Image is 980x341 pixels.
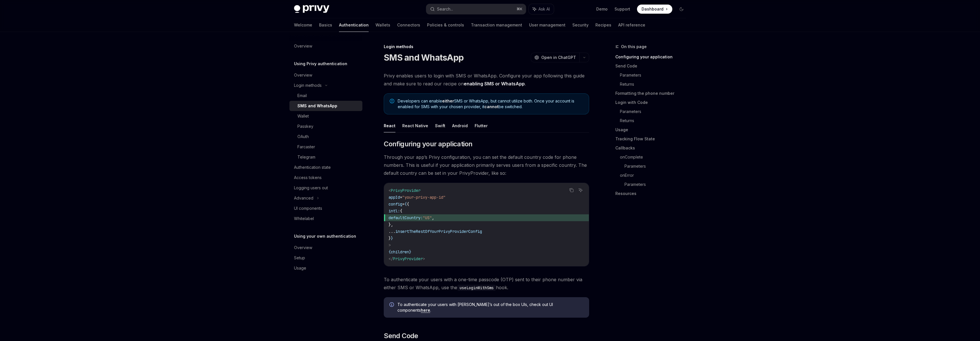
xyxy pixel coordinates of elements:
[568,186,575,194] button: Copy the contents from the code block
[400,208,402,213] span: {
[620,116,691,125] a: Returns
[427,18,464,32] a: Policies & controls
[393,256,423,261] span: PrivyProvider
[294,60,347,67] h5: Using Privy authentication
[435,119,445,132] button: Swift
[614,6,630,12] a: Support
[402,119,428,132] button: React Native
[531,53,579,62] button: Open in ChatGPT
[297,143,315,150] div: Farcaster
[384,44,589,50] div: Login methods
[391,249,409,254] span: children
[297,133,309,140] div: OAuth
[405,202,407,207] span: {
[289,203,362,213] a: UI components
[289,132,362,142] a: OAuth
[289,91,362,101] a: Email
[289,172,362,183] a: Access tokens
[572,18,589,32] a: Security
[389,195,400,200] span: appId
[390,99,394,103] svg: Note
[402,195,446,200] span: "your-privy-app-id"
[391,236,393,241] span: }
[484,104,499,109] strong: cannot
[397,18,420,32] a: Connectors
[637,5,672,14] a: Dashboard
[397,302,583,313] span: To authenticate your users with [PERSON_NAME]’s out of the box UIs, check out UI components .
[529,18,565,32] a: User management
[294,18,312,32] a: Welcome
[289,121,362,132] a: Passkey
[384,72,589,88] span: Privy enables users to login with SMS or WhatsApp. Configure your app following this guide and ma...
[538,6,550,12] span: Ask AI
[289,70,362,80] a: Overview
[297,123,313,130] div: Passkey
[621,43,647,50] span: On this page
[294,265,306,272] div: Usage
[620,153,691,162] a: onComplete
[384,52,464,63] h1: SMS and WhatsApp
[516,7,522,11] span: ⌘ K
[294,82,322,89] div: Login methods
[389,202,402,207] span: config
[389,222,393,227] span: },
[677,5,686,14] button: Toggle dark mode
[615,89,691,98] a: Formatting the phone number
[289,152,362,162] a: Telegram
[297,154,315,161] div: Telegram
[595,18,611,32] a: Recipes
[457,285,496,291] code: useLoginWithSms
[389,208,400,213] span: intl:
[294,233,356,240] h5: Using your own authentication
[389,236,391,241] span: }
[620,71,691,80] a: Parameters
[297,102,337,109] div: SMS and WhatsApp
[289,101,362,111] a: SMS and WhatsApp
[297,92,307,99] div: Email
[289,213,362,224] a: Whitelabel
[421,308,430,313] a: here
[294,254,305,261] div: Setup
[620,80,691,89] a: Returns
[432,215,434,220] span: ,
[577,186,584,194] button: Ask AI
[596,6,608,12] a: Demo
[289,111,362,121] a: Wallet
[294,164,331,171] div: Authentication state
[464,81,525,87] a: enabling SMS or WhatsApp
[624,162,691,171] a: Parameters
[389,256,393,261] span: </
[620,107,691,116] a: Parameters
[294,244,312,251] div: Overview
[615,143,691,153] a: Callbacks
[615,134,691,143] a: Tracking Flow State
[339,18,369,32] a: Authentication
[294,195,313,202] div: Advanced
[423,215,432,220] span: "US"
[389,243,391,248] span: >
[375,18,390,32] a: Wallets
[289,183,362,193] a: Logging users out
[384,276,589,291] span: To authenticate your users with a one-time passcode (OTP) sent to their phone number via either S...
[294,205,322,212] div: UI components
[384,119,395,132] button: React
[395,229,482,234] span: insertTheRestOfYourPrivyProviderConfig
[389,215,423,220] span: defaultCountry:
[294,5,329,13] img: dark logo
[297,113,309,120] div: Wallet
[475,119,488,132] button: Flutter
[615,61,691,71] a: Send Code
[289,162,362,172] a: Authentication state
[624,180,691,189] a: Parameters
[384,153,589,177] span: Through your app’s Privy configuration, you can set the default country code for phone numbers. T...
[294,174,322,181] div: Access tokens
[423,256,425,261] span: >
[384,331,418,340] span: Send Code
[452,119,468,132] button: Android
[398,98,583,110] span: Developers can enable SMS or WhatsApp, but cannot utilize both. Once your account is enabled for ...
[294,43,312,50] div: Overview
[409,249,411,254] span: }
[529,4,554,14] button: Ask AI
[294,184,328,191] div: Logging users out
[615,125,691,134] a: Usage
